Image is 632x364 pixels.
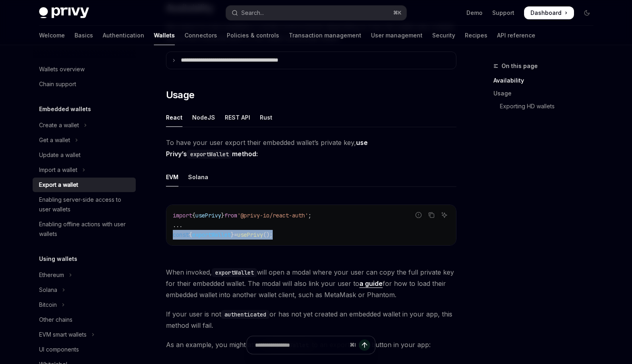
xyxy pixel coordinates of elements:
[413,210,424,220] button: Report incorrect code
[231,231,234,238] span: }
[173,221,182,229] span: ...
[33,62,136,77] a: Wallets overview
[192,108,215,127] div: NodeJS
[33,283,136,297] button: Toggle Solana section
[39,315,73,325] div: Other chains
[33,118,136,132] button: Toggle Create a wallet section
[255,336,346,354] input: Ask a question...
[393,10,402,16] span: ⌘ K
[524,6,574,19] a: Dashboard
[33,148,136,162] a: Update a wallet
[184,26,217,45] a: Connectors
[39,120,79,130] div: Create a wallet
[166,108,182,127] div: React
[39,64,85,74] div: Wallets overview
[188,168,208,186] div: Solana
[33,298,136,312] button: Toggle Bitcoin section
[237,231,263,238] span: usePrivy
[166,168,178,186] div: EVM
[33,312,136,327] a: Other chains
[497,26,535,45] a: API reference
[39,180,78,190] div: Export a wallet
[103,26,144,45] a: Authentication
[33,342,136,357] a: UI components
[39,26,65,45] a: Welcome
[263,231,273,238] span: ();
[33,163,136,177] button: Toggle Import a wallet section
[221,310,269,319] code: authenticated
[33,217,136,241] a: Enabling offline actions with user wallets
[492,9,514,17] a: Support
[289,26,361,45] a: Transaction management
[154,26,175,45] a: Wallets
[39,254,77,264] h5: Using wallets
[308,212,311,219] span: ;
[39,150,81,160] div: Update a wallet
[33,268,136,282] button: Toggle Ethereum section
[39,219,131,239] div: Enabling offline actions with user wallets
[39,195,131,214] div: Enabling server-side access to user wallets
[241,8,264,18] div: Search...
[33,327,136,342] button: Toggle EVM smart wallets section
[234,231,237,238] span: =
[432,26,455,45] a: Security
[166,89,195,101] span: Usage
[359,279,383,288] a: a guide
[237,212,308,219] span: '@privy-io/react-auth'
[33,192,136,217] a: Enabling server-side access to user wallets
[465,26,487,45] a: Recipes
[530,9,562,17] span: Dashboard
[212,268,257,277] code: exportWallet
[227,26,279,45] a: Policies & controls
[166,137,456,159] span: To have your user export their embedded wallet’s private key,
[493,74,600,87] a: Availability
[39,270,64,280] div: Ethereum
[192,231,231,238] span: exportWallet
[187,150,232,159] code: exportWallet
[501,61,538,71] span: On this page
[39,104,91,114] h5: Embedded wallets
[39,330,87,339] div: EVM smart wallets
[580,6,593,19] button: Toggle dark mode
[359,339,370,351] button: Send message
[75,26,93,45] a: Basics
[33,77,136,91] a: Chain support
[166,267,456,300] span: When invoked, will open a modal where your user can copy the full private key for their embedded ...
[466,9,483,17] a: Demo
[493,100,600,113] a: Exporting HD wallets
[33,133,136,147] button: Toggle Get a wallet section
[225,108,250,127] div: REST API
[166,139,368,158] strong: use Privy’s method:
[39,135,70,145] div: Get a wallet
[192,212,195,219] span: {
[166,308,456,331] span: If your user is not or has not yet created an embedded wallet in your app, this method will fail.
[39,345,79,354] div: UI components
[371,26,423,45] a: User management
[39,79,76,89] div: Chain support
[173,231,189,238] span: const
[195,212,221,219] span: usePrivy
[39,7,89,19] img: dark logo
[226,6,406,20] button: Open search
[493,87,600,100] a: Usage
[39,165,77,175] div: Import a wallet
[224,212,237,219] span: from
[439,210,450,220] button: Ask AI
[39,300,57,310] div: Bitcoin
[189,231,192,238] span: {
[221,212,224,219] span: }
[173,212,192,219] span: import
[39,285,57,295] div: Solana
[260,108,272,127] div: Rust
[33,178,136,192] a: Export a wallet
[426,210,437,220] button: Copy the contents from the code block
